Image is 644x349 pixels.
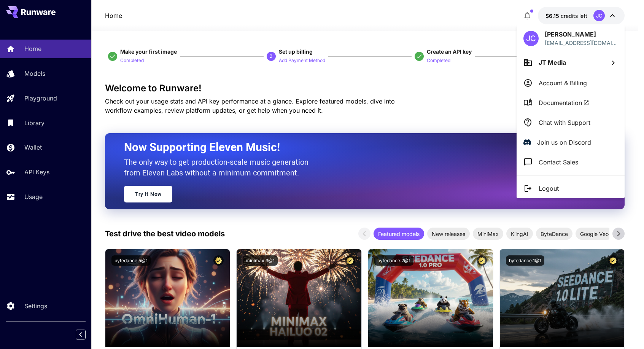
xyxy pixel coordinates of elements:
[545,39,618,47] div: planetshmearth@gmail.com
[539,158,578,167] p: Contact Sales
[539,118,590,127] p: Chat with Support
[517,52,625,73] button: JT Media
[523,31,539,46] div: JC
[539,78,587,88] p: Account & Billing
[537,138,591,147] p: Join us on Discord
[539,184,559,193] p: Logout
[545,39,618,47] p: [EMAIL_ADDRESS][DOMAIN_NAME]
[545,30,618,39] p: [PERSON_NAME]
[539,59,566,66] span: JT Media
[539,98,589,107] span: Documentation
